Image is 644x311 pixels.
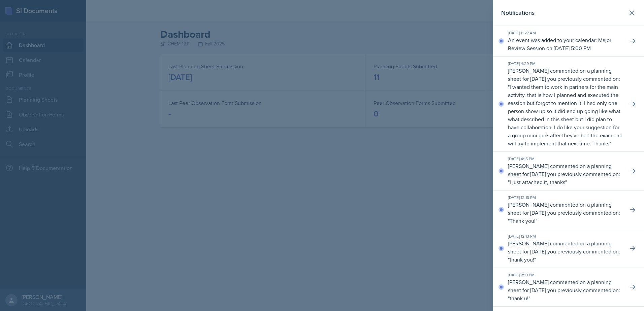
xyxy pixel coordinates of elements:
p: thank u! [510,295,528,302]
div: [DATE] 4:15 PM [508,156,622,162]
p: thank you! [510,256,534,263]
div: [DATE] 11:27 AM [508,30,622,36]
div: [DATE] 4:29 PM [508,61,622,67]
div: [DATE] 12:13 PM [508,195,622,201]
p: [PERSON_NAME] commented on a planning sheet for [DATE] you previously commented on: " " [508,239,622,264]
div: [DATE] 2:10 PM [508,272,622,278]
p: [PERSON_NAME] commented on a planning sheet for [DATE] you previously commented on: " " [508,278,622,302]
p: I just attached it, thanks [510,178,565,186]
p: Thank you! [510,217,536,224]
p: [PERSON_NAME] commented on a planning sheet for [DATE] you previously commented on: " " [508,201,622,225]
div: [DATE] 12:13 PM [508,233,622,239]
p: An event was added to your calendar: Major Review Session on [DATE] 5:00 PM [508,36,622,52]
p: I wanted them to work in partners for the main activity, that is how I planned and executed the s... [508,83,622,147]
p: [PERSON_NAME] commented on a planning sheet for [DATE] you previously commented on: " " [508,67,622,147]
h2: Notifications [501,8,535,18]
p: [PERSON_NAME] commented on a planning sheet for [DATE] you previously commented on: " " [508,162,622,186]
